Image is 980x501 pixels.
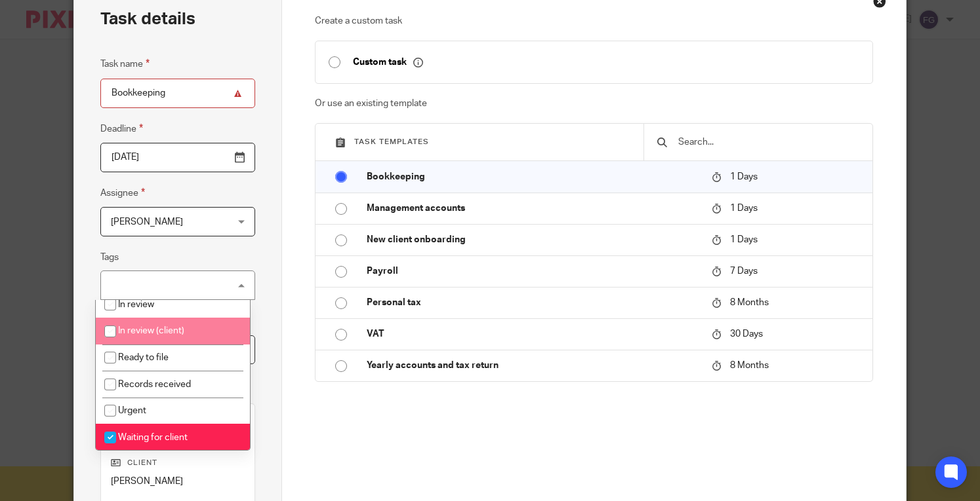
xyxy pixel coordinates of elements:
span: In review (client) [118,326,184,335]
p: New client onboarding [367,233,699,246]
p: Personal tax [367,296,699,309]
span: 1 Days [730,235,758,244]
p: Management accounts [367,202,699,215]
input: Use the arrow keys to pick a date [100,143,255,172]
p: Or use an existing template [315,97,873,110]
span: In review [118,300,154,309]
p: [PERSON_NAME] [111,475,245,488]
p: VAT [367,327,699,341]
input: Search... [677,135,859,149]
p: Custom task [353,56,423,68]
span: [PERSON_NAME] [111,217,183,227]
p: Bookkeeping [367,170,699,183]
p: Yearly accounts and tax return [367,359,699,372]
label: Deadline [100,121,143,136]
input: Task name [100,79,255,108]
p: Payroll [367,265,699,278]
p: Client [111,458,245,468]
span: 8 Months [730,298,769,307]
span: 30 Days [730,329,763,339]
span: 1 Days [730,204,758,213]
label: Task name [100,56,150,71]
span: 8 Months [730,362,769,371]
span: 1 Days [730,172,758,181]
span: 7 Days [730,267,758,276]
label: Assignee [100,185,145,200]
span: Task templates [354,138,429,145]
label: Tags [100,251,119,264]
span: Records received [118,380,191,389]
p: Create a custom task [315,14,873,28]
h2: Task details [100,8,195,30]
span: Waiting for client [118,433,188,442]
span: Ready to file [118,353,169,362]
span: Urgent [118,406,146,415]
